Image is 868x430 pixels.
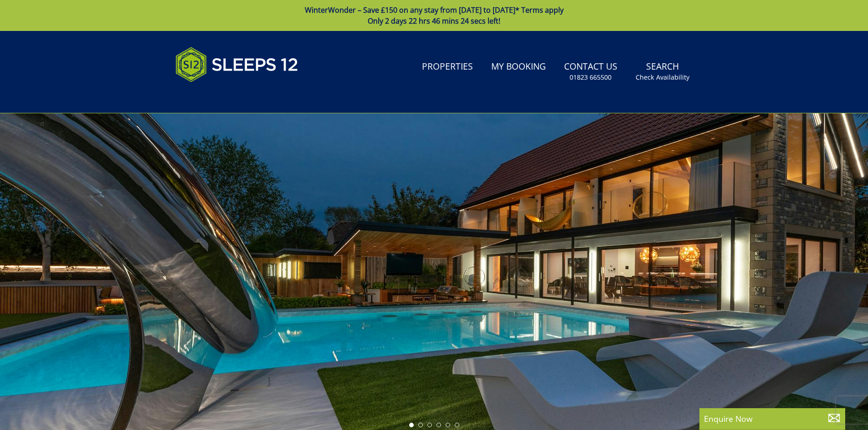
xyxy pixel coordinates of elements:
[171,93,267,101] iframe: Customer reviews powered by Trustpilot
[632,57,693,86] a: SearchCheck Availability
[636,73,689,82] small: Check Availability
[488,57,550,77] a: My Booking
[418,57,477,77] a: Properties
[570,73,611,82] small: 01823 665500
[704,413,841,425] p: Enquire Now
[175,42,298,87] img: Sleeps 12
[560,57,621,86] a: Contact Us01823 665500
[368,16,500,26] span: Only 2 days 22 hrs 46 mins 24 secs left!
